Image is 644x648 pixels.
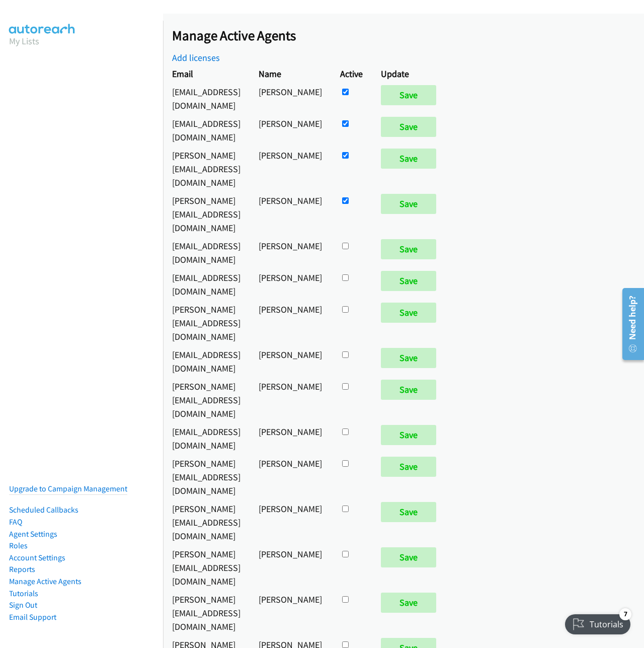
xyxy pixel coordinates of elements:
[9,541,28,550] a: Roles
[381,348,436,368] input: Save
[381,149,436,169] input: Save
[250,377,331,422] td: [PERSON_NAME]
[381,547,436,567] input: Save
[372,64,450,83] th: Update
[331,64,372,83] th: Active
[172,52,220,63] a: Add licenses
[381,457,436,477] input: Save
[381,425,436,445] input: Save
[9,564,35,574] a: Reports
[163,114,250,146] td: [EMAIL_ADDRESS][DOMAIN_NAME]
[163,300,250,345] td: [PERSON_NAME][EMAIL_ADDRESS][DOMAIN_NAME]
[381,380,436,400] input: Save
[250,454,331,499] td: [PERSON_NAME]
[9,589,38,598] a: Tutorials
[615,284,644,364] iframe: Resource Center
[163,590,250,635] td: [PERSON_NAME][EMAIL_ADDRESS][DOMAIN_NAME]
[9,35,39,47] a: My Lists
[9,577,82,586] a: Manage Active Agents
[381,239,436,259] input: Save
[163,377,250,422] td: [PERSON_NAME][EMAIL_ADDRESS][DOMAIN_NAME]
[559,604,636,640] iframe: Checklist
[9,484,127,493] a: Upgrade to Campaign Management
[163,345,250,377] td: [EMAIL_ADDRESS][DOMAIN_NAME]
[163,64,250,83] th: Email
[250,590,331,635] td: [PERSON_NAME]
[381,85,436,105] input: Save
[163,146,250,191] td: [PERSON_NAME][EMAIL_ADDRESS][DOMAIN_NAME]
[163,499,250,545] td: [PERSON_NAME][EMAIL_ADDRESS][DOMAIN_NAME]
[250,191,331,237] td: [PERSON_NAME]
[250,64,331,83] th: Name
[250,345,331,377] td: [PERSON_NAME]
[9,553,65,562] a: Account Settings
[381,303,436,323] input: Save
[163,83,250,114] td: [EMAIL_ADDRESS][DOMAIN_NAME]
[9,529,57,539] a: Agent Settings
[250,268,331,300] td: [PERSON_NAME]
[9,612,56,622] a: Email Support
[250,499,331,545] td: [PERSON_NAME]
[381,502,436,522] input: Save
[381,117,436,137] input: Save
[163,545,250,590] td: [PERSON_NAME][EMAIL_ADDRESS][DOMAIN_NAME]
[250,237,331,268] td: [PERSON_NAME]
[250,114,331,146] td: [PERSON_NAME]
[381,194,436,214] input: Save
[9,600,37,610] a: Sign Out
[163,237,250,268] td: [EMAIL_ADDRESS][DOMAIN_NAME]
[250,146,331,191] td: [PERSON_NAME]
[381,593,436,613] input: Save
[250,545,331,590] td: [PERSON_NAME]
[250,83,331,114] td: [PERSON_NAME]
[163,422,250,454] td: [EMAIL_ADDRESS][DOMAIN_NAME]
[163,191,250,237] td: [PERSON_NAME][EMAIL_ADDRESS][DOMAIN_NAME]
[250,300,331,345] td: [PERSON_NAME]
[163,454,250,499] td: [PERSON_NAME][EMAIL_ADDRESS][DOMAIN_NAME]
[163,268,250,300] td: [EMAIL_ADDRESS][DOMAIN_NAME]
[381,271,436,291] input: Save
[172,27,644,44] h2: Manage Active Agents
[250,422,331,454] td: [PERSON_NAME]
[9,517,22,527] a: FAQ
[9,505,78,515] a: Scheduled Callbacks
